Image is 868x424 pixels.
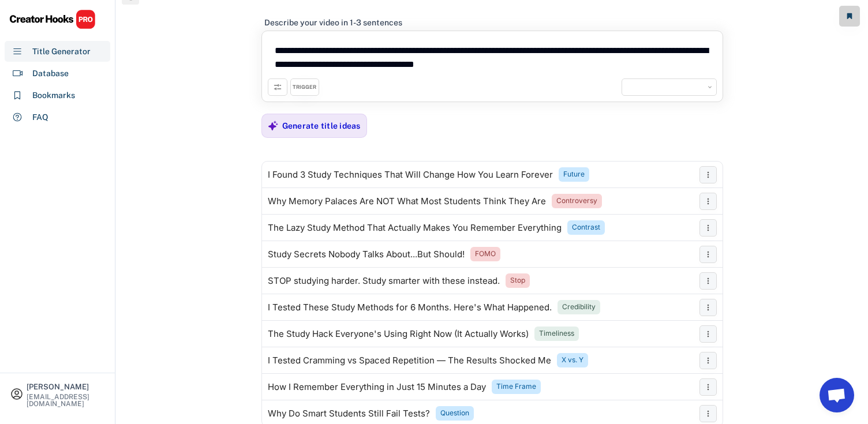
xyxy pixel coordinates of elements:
[268,170,553,179] div: I Found 3 Study Techniques That Will Change How You Learn Forever
[268,223,562,232] div: The Lazy Study Method That Actually Makes You Remember Everything
[475,249,496,259] div: FOMO
[562,302,596,312] div: Credibility
[27,383,105,391] div: [PERSON_NAME]
[440,408,469,418] div: Question
[268,409,430,418] div: Why Do Smart Students Still Fail Tests?
[625,82,635,92] img: yH5BAEAAAAALAAAAAABAAEAAAIBRAA7
[268,329,529,339] div: The Study Hack Everyone's Using Right Now (It Actually Works)
[268,276,500,286] div: STOP studying harder. Study smarter with these instead.
[32,46,91,58] div: Title Generator
[9,9,96,29] img: CHPRO%20Logo.svg
[32,89,75,102] div: Bookmarks
[539,329,574,339] div: Timeliness
[820,378,854,412] a: Open chat
[32,67,69,80] div: Database
[562,355,583,365] div: X vs. Y
[32,111,48,123] div: FAQ
[264,17,402,28] div: Describe your video in 1-3 sentences
[268,356,551,365] div: I Tested Cramming vs Spaced Repetition — The Results Shocked Me
[268,382,486,392] div: How I Remember Everything in Just 15 Minutes a Day
[268,250,465,259] div: Study Secrets Nobody Talks About...But Should!
[510,276,525,286] div: Stop
[293,84,316,91] div: TRIGGER
[268,303,552,312] div: I Tested These Study Methods for 6 Months. Here's What Happened.
[496,382,536,392] div: Time Frame
[563,170,585,179] div: Future
[572,223,600,232] div: Contrast
[27,393,105,407] div: [EMAIL_ADDRESS][DOMAIN_NAME]
[268,197,546,206] div: Why Memory Palaces Are NOT What Most Students Think They Are
[282,121,361,131] div: Generate title ideas
[556,196,597,206] div: Controversy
